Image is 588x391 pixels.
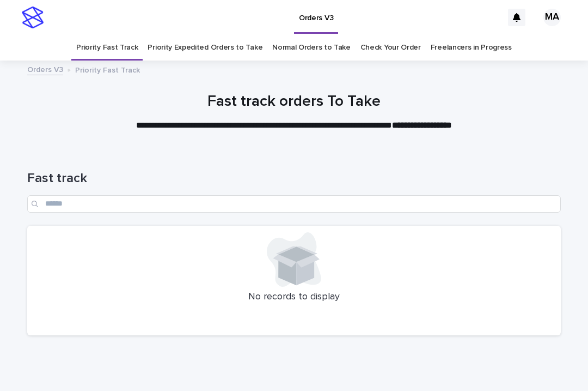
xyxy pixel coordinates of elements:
a: Normal Orders to Take [272,35,351,61]
img: stacker-logo-s-only.png [22,7,44,28]
p: No records to display [34,291,554,303]
a: Orders V3 [27,63,63,75]
h1: Fast track [27,171,561,187]
input: Search [27,195,561,213]
div: MA [543,9,561,26]
a: Check Your Order [360,35,421,61]
a: Freelancers in Progress [431,35,512,61]
a: Priority Fast Track [76,35,138,61]
p: Priority Fast Track [75,63,140,75]
h1: Fast track orders To Take [27,93,561,111]
a: Priority Expedited Orders to Take [148,35,262,61]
